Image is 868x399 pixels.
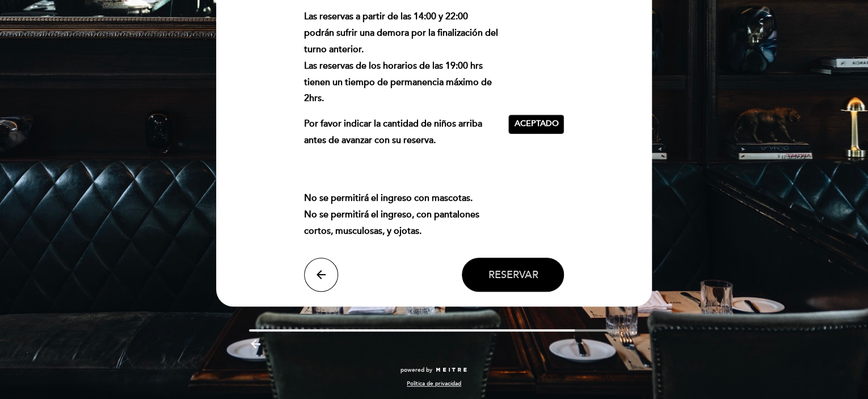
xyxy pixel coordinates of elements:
span: powered by [401,366,432,374]
p: Las reservas a partir de las 14:00 y 22:00 podrán sufrir una demora por la finalización del turno... [304,9,500,107]
button: arrow_back [304,258,338,292]
i: arrow_backward [249,337,263,351]
div: No se permitirá el ingreso con mascotas. No se permitirá el ingreso, con pantalones cortos, muscu... [304,9,509,239]
a: Política de privacidad [407,380,461,388]
p: Por favor indicar la cantidad de niños arriba antes de avanzar con su reserva. [304,116,500,149]
button: Aceptado [508,115,564,134]
a: powered by [401,366,467,374]
span: Reservar [488,268,538,281]
img: MEITRE [435,367,467,373]
button: Reservar [462,258,564,292]
span: Aceptado [514,118,558,130]
i: arrow_back [314,268,328,282]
